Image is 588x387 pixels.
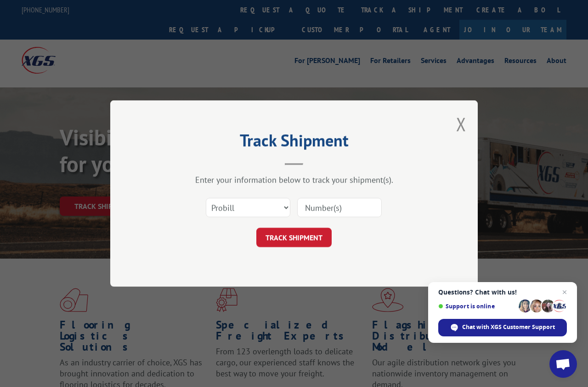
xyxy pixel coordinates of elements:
[156,134,432,151] h2: Track Shipment
[297,198,382,217] input: Number(s)
[156,174,432,185] div: Enter your information below to track your shipment(s).
[438,319,567,336] span: Chat with XGS Customer Support
[256,228,332,247] button: TRACK SHIPMENT
[462,323,555,331] span: Chat with XGS Customer Support
[549,350,577,378] a: Open chat
[438,303,515,310] span: Support is online
[456,112,466,136] button: Close modal
[438,289,567,296] span: Questions? Chat with us!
